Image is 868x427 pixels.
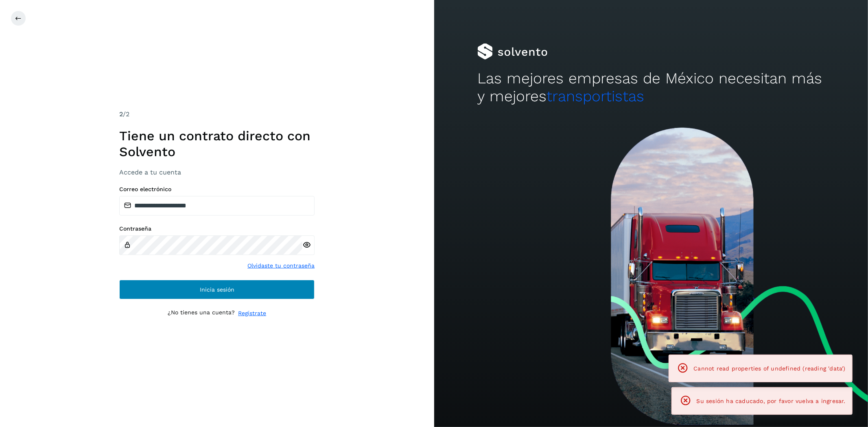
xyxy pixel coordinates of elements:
a: Olvidaste tu contraseña [247,261,315,270]
div: /2 [119,109,315,119]
span: Inicia sesión [200,287,234,292]
span: Su sesión ha caducado, por favor vuelva a ingresar. [697,398,846,404]
a: Regístrate [238,309,266,318]
h3: Accede a tu cuenta [119,168,315,176]
label: Correo electrónico [119,186,315,193]
span: 2 [119,110,123,118]
span: Cannot read properties of undefined (reading 'data') [693,365,846,372]
button: Inicia sesión [119,280,315,299]
span: transportistas [547,87,644,105]
p: ¿No tienes una cuenta? [168,309,235,318]
h1: Tiene un contrato directo con Solvento [119,128,315,159]
label: Contraseña [119,225,315,232]
h2: Las mejores empresas de México necesitan más y mejores [477,70,824,106]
